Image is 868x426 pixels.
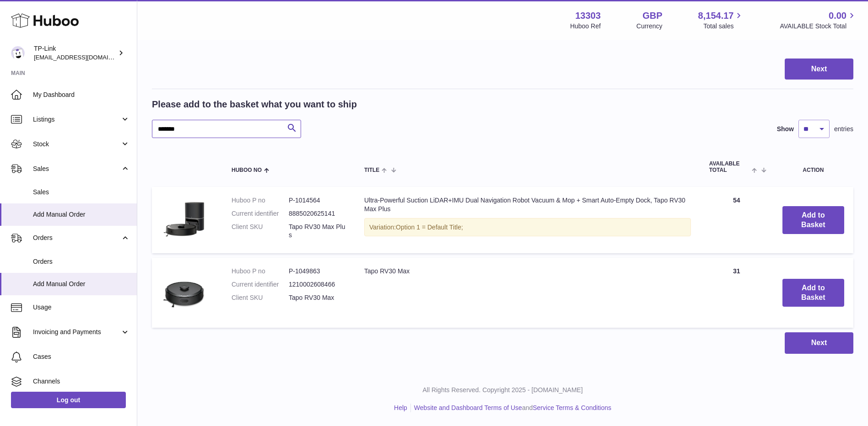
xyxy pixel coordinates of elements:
div: Huboo Ref [570,22,601,31]
dd: Tapo RV30 Max [289,293,346,302]
p: All Rights Reserved. Copyright 2025 - [DOMAIN_NAME] [145,386,861,394]
button: Next [785,332,853,354]
a: 0.00 AVAILABLE Stock Total [780,10,857,31]
span: Sales [33,188,130,197]
span: Stock [33,140,120,149]
td: Tapo RV30 Max [355,258,700,328]
span: Usage [33,303,130,312]
strong: 13303 [575,10,601,22]
span: [EMAIL_ADDRESS][DOMAIN_NAME] [34,53,135,61]
a: Service Terms & Conditions [533,404,611,411]
td: Ultra-Powerful Suction LiDAR+IMU Dual Navigation Robot Vacuum & Mop + Smart Auto-Empty Dock, Tapo... [355,187,700,254]
div: Variation: [364,218,691,237]
td: 54 [700,187,773,254]
span: Sales [33,165,120,173]
img: gaby.chen@tp-link.com [11,46,25,60]
span: Orders [33,257,130,266]
span: entries [834,125,853,133]
a: Help [394,404,407,411]
dt: Client SKU [232,293,289,302]
div: Currency [636,22,663,31]
dt: Client SKU [232,223,289,240]
label: Show [777,125,794,133]
button: Add to Basket [782,279,844,307]
span: Option 1 = Default Title; [396,224,463,231]
dt: Current identifier [232,209,289,218]
dd: P-1049863 [289,267,346,276]
a: 8,154.17 Total sales [698,10,744,31]
button: Add to Basket [782,206,844,234]
span: 8,154.17 [698,10,734,22]
dt: Huboo P no [232,267,289,276]
li: and [411,404,611,412]
span: AVAILABLE Stock Total [780,22,857,31]
a: Website and Dashboard Terms of Use [414,404,522,411]
strong: GBP [642,10,662,22]
button: Next [785,59,853,80]
span: Invoicing and Payments [33,328,120,336]
span: My Dashboard [33,91,130,99]
span: Listings [33,115,120,124]
span: Add Manual Order [33,280,130,288]
dt: Current identifier [232,280,289,289]
dt: Huboo P no [232,196,289,205]
th: Action [773,152,853,182]
span: AVAILABLE Total [709,161,750,173]
span: Huboo no [232,167,262,173]
img: Ultra-Powerful Suction LiDAR+IMU Dual Navigation Robot Vacuum & Mop + Smart Auto-Empty Dock, Tapo... [161,196,207,242]
span: Total sales [703,22,744,31]
div: TP-Link [34,44,116,62]
span: Add Manual Order [33,210,130,219]
h2: Please add to the basket what you want to ship [152,98,357,111]
dd: 1210002608466 [289,280,346,289]
dd: 8885020625141 [289,209,346,218]
dd: P-1014564 [289,196,346,205]
td: 31 [700,258,773,328]
span: Cases [33,352,130,361]
img: Tapo RV30 Max [161,267,207,316]
a: Log out [11,392,126,408]
span: Orders [33,234,120,242]
span: Channels [33,377,130,386]
span: 0.00 [829,10,846,22]
span: Title [364,167,379,173]
dd: Tapo RV30 Max Plus [289,223,346,240]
